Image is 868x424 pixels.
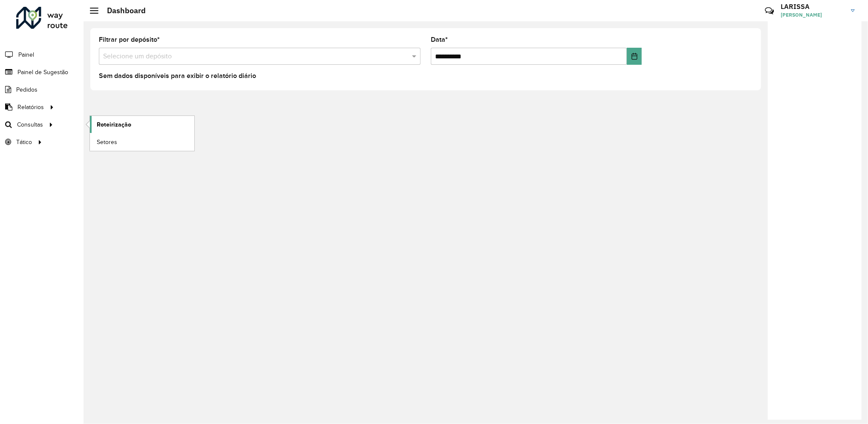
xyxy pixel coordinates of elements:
[97,120,131,129] span: Roteirização
[97,138,117,147] span: Setores
[781,11,845,19] span: [PERSON_NAME]
[17,68,68,77] span: Painel de Sugestão
[781,3,845,11] h3: LARISSA
[431,35,448,45] label: Data
[627,48,642,65] button: Choose Date
[99,71,256,81] label: Sem dados disponíveis para exibir o relatório diário
[18,50,34,59] span: Painel
[17,103,44,112] span: Relatórios
[760,2,779,20] a: Contato Rápido
[98,6,146,15] h2: Dashboard
[16,138,32,147] span: Tático
[17,120,43,129] span: Consultas
[99,35,160,45] label: Filtrar por depósito
[90,116,194,133] a: Roteirização
[90,133,194,150] a: Setores
[16,85,37,94] span: Pedidos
